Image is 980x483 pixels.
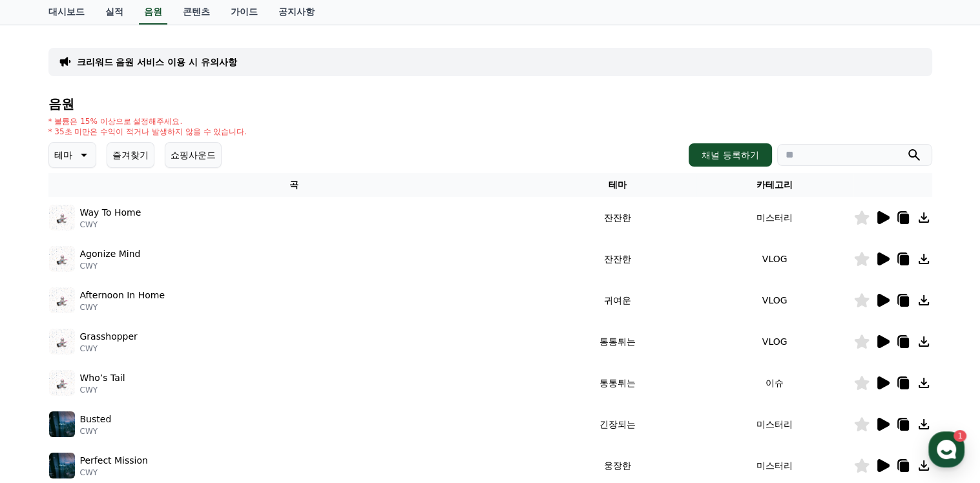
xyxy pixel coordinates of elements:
p: Grasshopper [80,330,138,344]
td: 잔잔한 [539,197,696,238]
p: CWY [80,344,138,354]
p: Afternoon In Home [80,289,165,302]
p: * 볼륨은 15% 이상으로 설정해주세요. [48,116,247,127]
td: 미스터리 [696,197,853,238]
span: 대화 [118,396,134,406]
a: 1대화 [85,376,167,408]
button: 즐겨찾기 [107,142,154,168]
th: 카테고리 [696,173,853,197]
button: 쇼핑사운드 [165,142,222,168]
img: music [49,411,75,437]
a: 크리워드 음원 서비스 이용 시 유의사항 [77,56,237,68]
p: Perfect Mission [80,454,148,468]
h4: 음원 [48,97,932,111]
a: 홈 [4,376,85,408]
td: 미스터리 [696,404,853,445]
td: 잔잔한 [539,238,696,280]
td: VLOG [696,238,853,280]
p: Agonize Mind [80,247,141,261]
td: VLOG [696,280,853,321]
td: 통통튀는 [539,321,696,362]
img: music [49,329,75,355]
span: 설정 [200,395,215,406]
p: CWY [80,426,112,437]
p: CWY [80,468,148,478]
th: 곡 [48,173,539,197]
p: Busted [80,413,112,426]
p: Way To Home [80,206,141,220]
img: music [49,453,75,478]
p: CWY [80,302,165,313]
td: 귀여운 [539,280,696,321]
span: 1 [131,375,136,385]
td: VLOG [696,321,853,362]
button: 채널 등록하기 [689,143,771,167]
p: CWY [80,261,141,271]
img: music [49,287,75,313]
p: CWY [80,220,141,230]
th: 테마 [539,173,696,197]
td: 통통튀는 [539,362,696,404]
td: 이슈 [696,362,853,404]
p: 테마 [54,146,72,164]
p: * 35초 미만은 수익이 적거나 발생하지 않을 수 있습니다. [48,127,247,137]
img: music [49,370,75,396]
button: 테마 [48,142,96,168]
td: 긴장되는 [539,404,696,445]
span: 홈 [41,395,48,406]
a: 설정 [167,376,248,408]
p: CWY [80,385,125,395]
p: Who’s Tail [80,371,125,385]
img: music [49,205,75,231]
img: music [49,246,75,272]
